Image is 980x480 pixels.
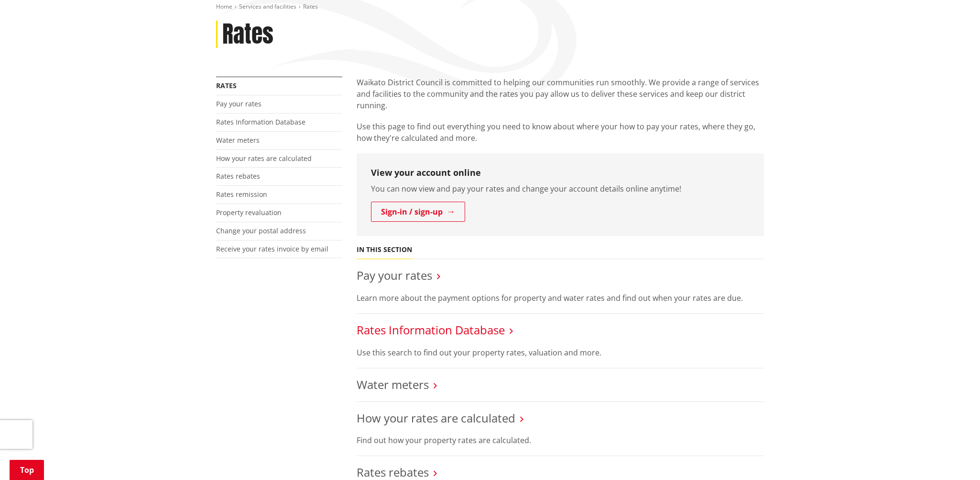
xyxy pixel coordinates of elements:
[357,434,764,446] p: Find out how your property rates are calculated.
[357,121,764,144] p: Use this page to find out everything you need to know about where your how to pay your rates, whe...
[222,21,273,48] h1: Rates
[216,136,260,145] a: Water meters
[357,246,412,254] h5: In this section
[371,183,750,194] p: You can now view and pay your rates and change your account details online anytime!
[357,464,429,480] a: Rates rebates
[357,347,764,358] p: Use this search to find out your property rates, valuation and more.
[371,168,750,178] h3: View your account online
[216,117,305,126] a: Rates Information Database
[371,202,465,222] a: Sign-in / sign-up
[303,2,318,11] span: Rates
[357,77,764,111] p: Waikato District Council is committed to helping our communities run smoothly. We provide a range...
[216,154,312,163] a: How your rates are calculated
[216,244,328,253] a: Receive your rates invoice by email
[357,267,432,283] a: Pay your rates
[216,2,232,11] a: Home
[239,2,296,11] a: Services and facilities
[216,3,764,11] nav: breadcrumb
[216,190,267,199] a: Rates remission
[216,171,260,181] a: Rates rebates
[216,81,237,90] a: Rates
[936,440,970,474] iframe: Messenger Launcher
[216,226,306,235] a: Change your postal address
[10,460,44,480] a: Top
[357,292,764,304] p: Learn more about the payment options for property and water rates and find out when your rates ar...
[357,377,429,392] a: Water meters
[357,410,515,426] a: How your rates are calculated
[357,322,505,338] a: Rates Information Database
[216,208,282,217] a: Property revaluation
[216,99,261,108] a: Pay your rates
